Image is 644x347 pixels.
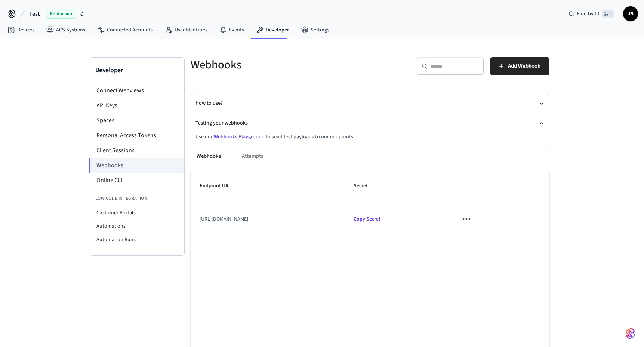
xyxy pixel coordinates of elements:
li: Customer Portals [89,206,184,219]
div: ant example [191,147,549,165]
span: Secret [354,180,378,192]
div: Find by ID⌘ K [563,7,620,21]
li: Automations [89,219,184,233]
li: Online CLI [89,173,184,188]
a: Connected Accounts [91,23,159,37]
li: Personal Access Tokens [89,128,184,143]
a: Developer [250,23,295,37]
span: Copied! [354,215,380,223]
button: Webhooks [191,147,227,165]
span: JS [624,7,637,21]
h5: Webhooks [191,57,366,73]
span: Test [29,9,40,18]
td: [URL][DOMAIN_NAME] [191,201,345,237]
a: Devices [1,23,40,37]
button: Add Webhook [490,57,549,75]
li: API Keys [89,98,184,113]
div: Testing your webhooks [195,133,545,147]
li: Spaces [89,113,184,128]
span: ⌘ K [602,10,614,18]
h3: Developer [95,65,178,76]
button: Testing your webhooks [195,113,545,133]
span: Production [46,9,76,19]
a: Webhooks Playground [214,133,265,141]
table: sticky table [191,171,549,237]
li: Automation Runs [89,233,184,246]
span: Add Webhook [508,61,540,71]
li: Low Code Integration [89,191,184,206]
a: Events [213,23,250,37]
a: User Identities [159,23,213,37]
button: JS [623,6,638,21]
span: Endpoint URL [200,180,241,192]
a: ACS Systems [40,23,91,37]
img: SeamLogoGradient.69752ec5.svg [626,328,635,340]
li: Webhooks [89,158,184,173]
button: How to use? [195,93,545,113]
li: Connect Webviews [89,83,184,98]
span: Find by ID [577,10,600,18]
a: Settings [295,23,335,37]
p: Use our to send test payloads to our endpoints. [195,133,545,141]
li: Client Sessions [89,143,184,158]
